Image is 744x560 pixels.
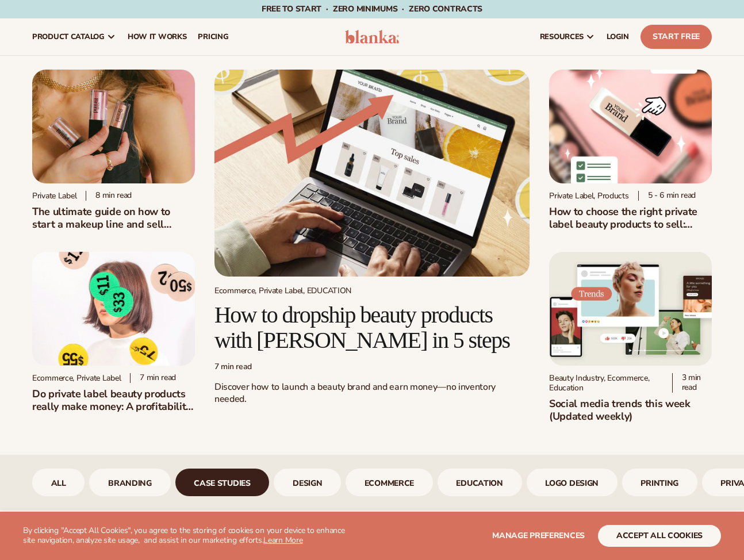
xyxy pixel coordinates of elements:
[32,373,121,383] div: Ecommerce, Private Label
[32,469,85,496] a: All
[214,381,530,405] p: Discover how to launch a beauty brand and earn money—no inventory needed.
[23,526,352,546] p: By clicking "Accept All Cookies", you agree to the storing of cookies on your device to enhance s...
[607,32,629,41] span: LOGIN
[638,191,696,201] div: 5 - 6 min read
[32,32,105,41] span: product catalog
[214,70,530,415] a: Growing money with ecommerce Ecommerce, Private Label, EDUCATION How to dropship beauty products ...
[32,252,195,366] img: Profitability of private label company
[540,32,584,41] span: resources
[598,525,721,547] button: accept all cookies
[438,469,522,496] a: Education
[32,191,76,201] div: Private label
[549,252,712,423] a: Social media trends this week (Updated weekly) Beauty Industry, Ecommerce, Education 3 min readSo...
[641,25,712,49] a: Start Free
[130,373,176,383] div: 7 min read
[622,469,697,496] a: printing
[492,530,585,541] span: Manage preferences
[274,469,341,496] a: design
[549,70,712,231] a: Private Label Beauty Products Click Private Label, Products 5 - 6 min readHow to choose the right...
[192,18,234,55] a: pricing
[122,18,193,55] a: How It Works
[345,30,399,44] img: logo
[128,32,187,41] span: How It Works
[534,18,601,55] a: resources
[549,373,663,393] div: Beauty Industry, Ecommerce, Education
[262,3,482,14] span: Free to start · ZERO minimums · ZERO contracts
[214,70,530,277] img: Growing money with ecommerce
[32,388,195,413] h2: Do private label beauty products really make money: A profitability breakdown
[549,252,712,366] img: Social media trends this week (Updated weekly)
[527,469,618,496] a: logo design
[26,18,122,55] a: product catalog
[175,469,270,496] div: 3 / 9
[32,252,195,413] a: Profitability of private label company Ecommerce, Private Label 7 min readDo private label beauty...
[214,286,530,296] div: Ecommerce, Private Label, EDUCATION
[86,191,132,201] div: 8 min read
[274,469,341,496] div: 4 / 9
[89,469,170,496] div: 2 / 9
[549,70,712,183] img: Private Label Beauty Products Click
[346,469,433,496] a: ecommerce
[672,373,712,393] div: 3 min read
[622,469,697,496] div: 8 / 9
[492,525,585,547] button: Manage preferences
[214,302,530,353] h2: How to dropship beauty products with [PERSON_NAME] in 5 steps
[32,469,85,496] div: 1 / 9
[198,32,228,41] span: pricing
[438,469,522,496] div: 6 / 9
[214,362,530,372] div: 7 min read
[32,70,195,231] a: Person holding branded make up with a solid pink background Private label 8 min readThe ultimate ...
[527,469,618,496] div: 7 / 9
[346,469,433,496] div: 5 / 9
[549,397,712,423] h2: Social media trends this week (Updated weekly)
[32,205,195,231] h1: The ultimate guide on how to start a makeup line and sell online
[89,469,170,496] a: branding
[549,191,629,201] div: Private Label, Products
[549,205,712,231] h2: How to choose the right private label beauty products to sell: expert advice
[263,535,302,546] a: Learn More
[32,70,195,183] img: Person holding branded make up with a solid pink background
[601,18,635,55] a: LOGIN
[175,469,270,496] a: case studies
